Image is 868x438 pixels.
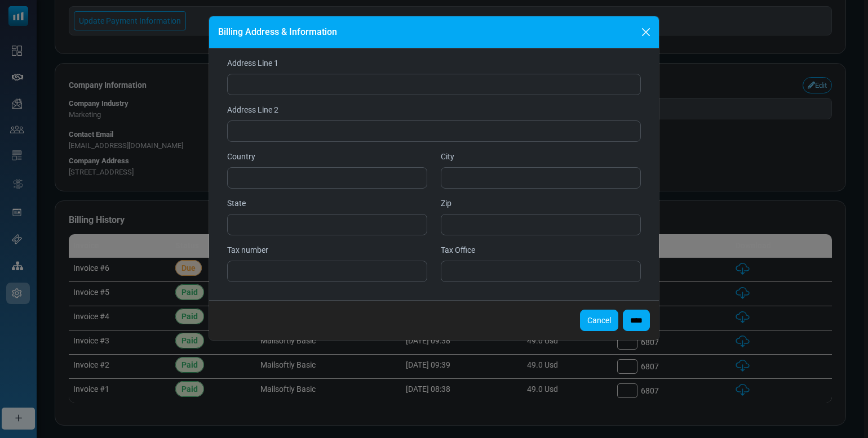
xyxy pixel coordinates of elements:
[441,244,475,256] label: Tax Office
[580,310,618,331] button: Cancel
[227,244,268,256] label: Tax number
[227,151,255,163] label: Country
[441,198,451,209] label: Zip
[227,57,278,69] label: Address Line 1
[637,24,654,41] button: Close
[227,198,246,209] label: State
[441,151,454,163] label: City
[218,25,337,39] h6: Billing Address & Information
[227,104,278,116] label: Address Line 2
